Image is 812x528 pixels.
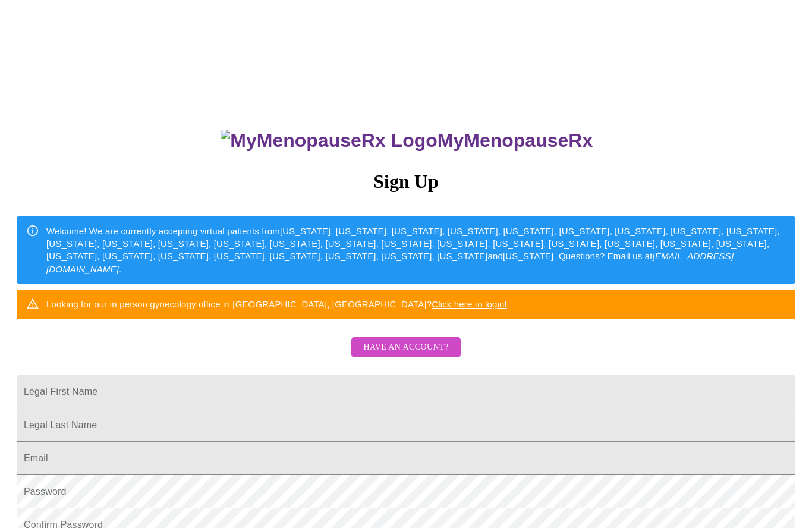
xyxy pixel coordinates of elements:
[221,130,437,152] img: MyMenopauseRx Logo
[17,171,795,193] h3: Sign Up
[363,340,448,355] span: Have an account?
[46,251,734,274] em: [EMAIL_ADDRESS][DOMAIN_NAME]
[348,350,463,360] a: Have an account?
[18,130,796,152] h3: MyMenopauseRx
[46,293,507,315] div: Looking for our in person gynecology office in [GEOGRAPHIC_DATA], [GEOGRAPHIC_DATA]?
[351,337,460,358] button: Have an account?
[432,299,507,309] a: Click here to login!
[46,220,786,281] div: Welcome! We are currently accepting virtual patients from [US_STATE], [US_STATE], [US_STATE], [US...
